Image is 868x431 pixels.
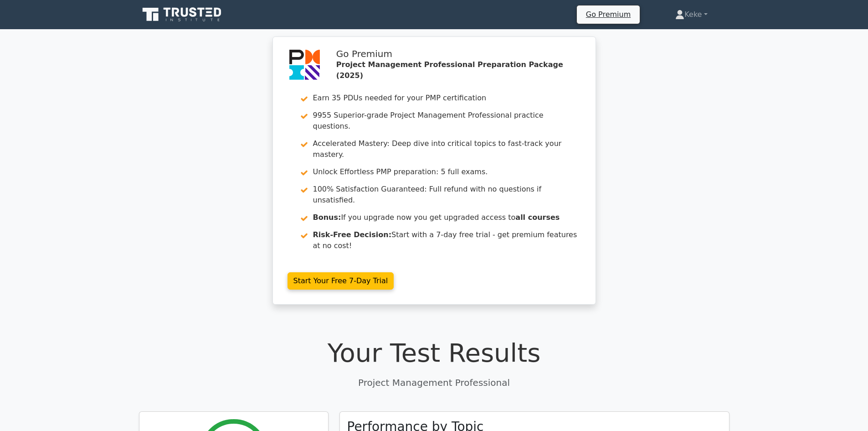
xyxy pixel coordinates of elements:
[139,338,729,368] h1: Your Test Results
[580,8,636,21] a: Go Premium
[653,5,729,24] a: Keke
[139,376,729,389] p: Project Management Professional
[288,272,394,290] a: Start Your Free 7-Day Trial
